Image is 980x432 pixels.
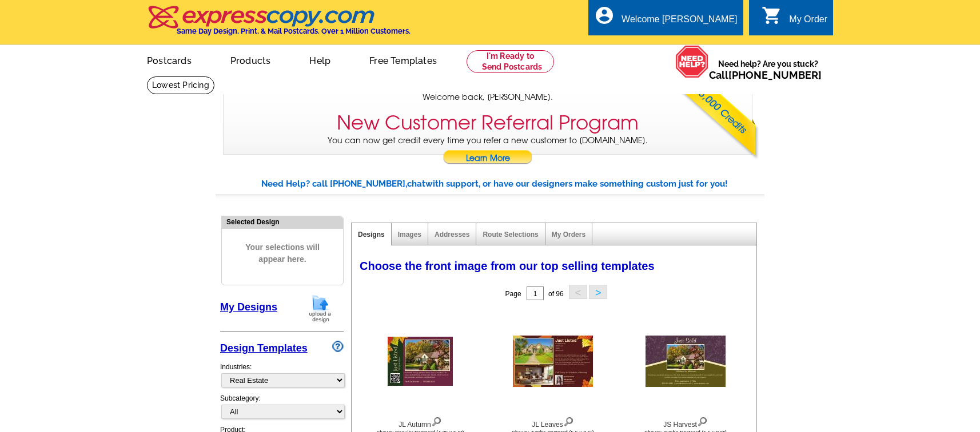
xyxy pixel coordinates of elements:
[129,46,210,73] a: Postcards
[177,27,411,35] h4: Same Day Design, Print, & Mail Postcards. Over 1 Million Customers.
[220,356,344,393] div: Industries:
[594,5,615,26] i: account_circle
[483,231,538,239] a: Route Selections
[222,216,343,227] div: Selected Design
[513,336,593,387] img: JL Leaves
[230,230,334,277] span: Your selections will appear here.
[337,111,639,135] h3: New Customer Referral Program
[261,177,764,191] div: Need Help? call [PHONE_NUMBER], with support, or have our designers make something custom just fo...
[505,290,521,298] span: Page
[224,135,752,167] p: You can now get credit every time you refer a new customer to [DOMAIN_NAME].
[407,179,425,189] span: chat
[675,45,709,78] img: help
[762,5,782,26] i: shopping_cart
[220,393,344,425] div: Subcategory:
[762,13,827,27] a: shopping_cart My Order
[357,414,483,430] div: JL Autumn
[548,290,564,298] span: of 96
[709,69,822,81] span: Call
[147,14,411,35] a: Same Day Design, Print, & Mail Postcards. Over 1 Million Customers.
[589,285,607,299] button: >
[622,14,737,30] div: Welcome [PERSON_NAME]
[332,341,344,352] img: design-wizard-help-icon.png
[398,231,421,239] a: Images
[789,14,827,30] div: My Order
[305,294,335,323] img: upload-design
[212,46,289,73] a: Products
[552,231,585,239] a: My Orders
[443,150,533,167] a: Learn More
[360,260,655,272] span: Choose the front image from our top selling templates
[291,46,349,73] a: Help
[388,337,453,386] img: JL Autumn
[623,414,748,430] div: JS Harvest
[490,414,616,430] div: JL Leaves
[646,336,726,387] img: JS Harvest
[563,414,574,427] img: view design details
[435,231,469,239] a: Addresses
[358,231,385,239] a: Designs
[697,414,708,427] img: view design details
[220,301,277,313] a: My Designs
[709,58,827,81] span: Need help? Are you stuck?
[569,285,587,299] button: <
[423,91,553,103] span: Welcome back, [PERSON_NAME].
[220,342,308,354] a: Design Templates
[728,69,822,81] a: [PHONE_NUMBER]
[351,46,455,73] a: Free Templates
[431,414,442,427] img: view design details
